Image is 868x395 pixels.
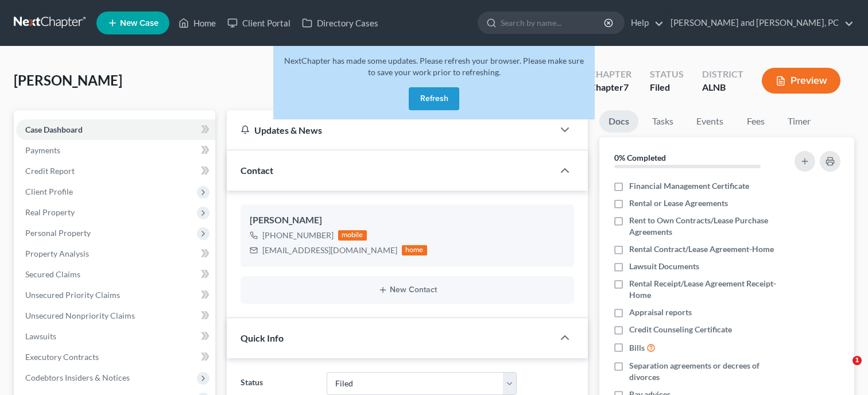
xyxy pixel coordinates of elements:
[250,285,565,295] button: New Contact
[650,81,684,94] div: Filed
[629,243,774,255] span: Rental Contract/Lease Agreement-Home
[222,13,296,33] a: Client Portal
[16,161,215,181] a: Credit Report
[25,125,83,134] span: Case Dashboard
[629,307,692,318] span: Appraisal reports
[629,261,699,272] span: Lawsuit Documents
[778,110,820,133] a: Timer
[702,81,743,94] div: ALNB
[14,72,122,88] span: [PERSON_NAME]
[16,140,215,161] a: Payments
[262,230,334,241] div: [PHONE_NUMBER]
[16,347,215,367] a: Executory Contracts
[590,81,631,94] div: Chapter
[629,278,781,301] span: Rental Receipt/Lease Agreement Receipt-Home
[25,373,130,382] span: Codebtors Insiders & Notices
[829,356,857,384] iframe: Intercom live chat
[629,342,645,354] span: Bills
[702,68,743,81] div: District
[643,110,683,133] a: Tasks
[25,249,89,258] span: Property Analysis
[737,110,774,133] a: Fees
[16,243,215,264] a: Property Analysis
[852,356,862,365] span: 1
[235,372,321,395] label: Status
[25,352,99,362] span: Executory Contracts
[629,324,732,335] span: Credit Counseling Certificate
[241,124,540,136] div: Updates & News
[16,119,215,140] a: Case Dashboard
[623,82,629,92] span: 7
[16,305,215,326] a: Unsecured Nonpriority Claims
[338,230,367,241] div: mobile
[120,19,158,28] span: New Case
[25,228,91,238] span: Personal Property
[629,180,749,192] span: Financial Management Certificate
[25,187,73,196] span: Client Profile
[16,285,215,305] a: Unsecured Priority Claims
[25,269,80,279] span: Secured Claims
[25,145,60,155] span: Payments
[629,360,781,383] span: Separation agreements or decrees of divorces
[762,68,840,94] button: Preview
[614,153,666,162] strong: 0% Completed
[650,68,684,81] div: Status
[173,13,222,33] a: Home
[16,264,215,285] a: Secured Claims
[665,13,854,33] a: [PERSON_NAME] and [PERSON_NAME], PC
[25,166,75,176] span: Credit Report
[599,110,638,133] a: Docs
[296,13,384,33] a: Directory Cases
[629,197,728,209] span: Rental or Lease Agreements
[25,331,56,341] span: Lawsuits
[241,332,284,343] span: Quick Info
[241,165,273,176] span: Contact
[250,214,565,227] div: [PERSON_NAME]
[284,56,584,77] span: NextChapter has made some updates. Please refresh your browser. Please make sure to save your wor...
[25,311,135,320] span: Unsecured Nonpriority Claims
[501,12,606,33] input: Search by name...
[590,68,631,81] div: Chapter
[16,326,215,347] a: Lawsuits
[625,13,664,33] a: Help
[687,110,733,133] a: Events
[25,207,75,217] span: Real Property
[25,290,120,300] span: Unsecured Priority Claims
[402,245,427,255] div: home
[629,215,781,238] span: Rent to Own Contracts/Lease Purchase Agreements
[262,245,397,256] div: [EMAIL_ADDRESS][DOMAIN_NAME]
[409,87,459,110] button: Refresh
